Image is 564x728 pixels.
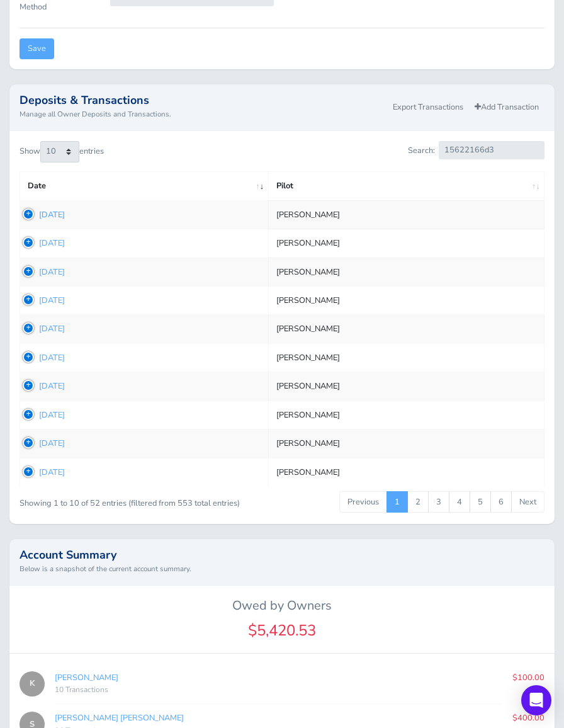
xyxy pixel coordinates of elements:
[55,712,184,724] a: [PERSON_NAME] [PERSON_NAME]
[20,38,54,59] input: Save
[55,684,502,697] div: 10 Transactions
[39,380,65,392] a: [DATE]
[9,618,555,642] div: $5,420.53
[39,237,65,249] a: [DATE]
[268,258,544,286] td: [PERSON_NAME]
[512,712,544,724] p: $400.00
[20,549,544,560] h2: Account Summary
[268,372,544,401] td: [PERSON_NAME]
[20,563,544,574] small: Below is a snapshot of the current account summary.
[39,295,65,306] a: [DATE]
[268,172,544,200] th: Pilot: activate to sort column ascending
[268,429,544,458] td: [PERSON_NAME]
[408,141,544,159] label: Search:
[268,200,544,229] td: [PERSON_NAME]
[387,98,469,117] a: Export Transactions
[407,491,429,513] a: 2
[39,209,65,220] a: [DATE]
[268,229,544,258] td: [PERSON_NAME]
[512,671,544,684] p: $100.00
[439,141,544,159] input: Search:
[9,598,555,613] h5: Owed by Owners
[55,672,118,683] a: [PERSON_NAME]
[469,98,544,117] a: Add Transaction
[470,491,491,513] a: 5
[39,323,65,334] a: [DATE]
[39,352,65,363] a: [DATE]
[268,286,544,314] td: [PERSON_NAME]
[386,491,408,513] a: 1
[268,458,544,486] td: [PERSON_NAME]
[449,491,470,513] a: 4
[40,141,79,162] select: Showentries
[428,491,449,513] a: 3
[39,409,65,421] a: [DATE]
[39,438,65,449] a: [DATE]
[39,266,65,278] a: [DATE]
[20,108,387,120] small: Manage all Owner Deposits and Transactions.
[511,491,544,513] a: Next
[268,315,544,343] td: [PERSON_NAME]
[490,491,512,513] a: 6
[39,467,65,478] a: [DATE]
[268,343,544,372] td: [PERSON_NAME]
[268,401,544,429] td: [PERSON_NAME]
[20,94,387,106] h2: Deposits & Transactions
[521,685,551,715] div: Open Intercom Messenger
[20,141,104,162] label: Show entries
[20,172,269,200] th: Date: activate to sort column ascending
[20,671,45,697] span: K
[20,490,229,509] div: Showing 1 to 10 of 52 entries (filtered from 553 total entries)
